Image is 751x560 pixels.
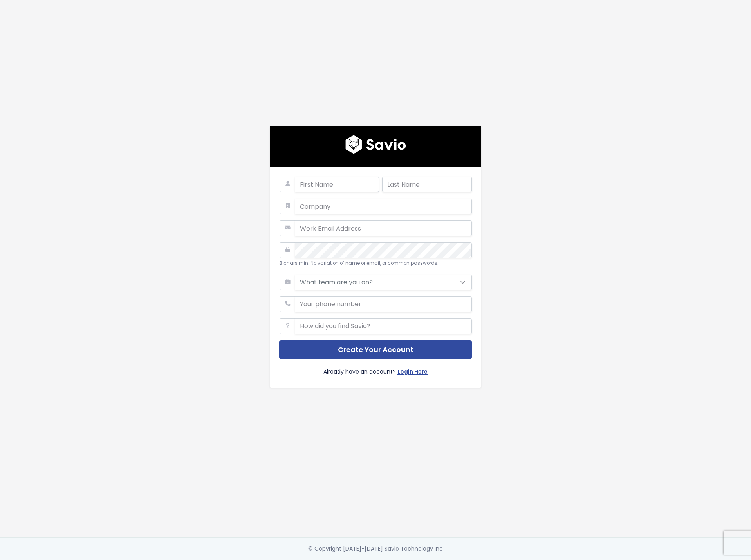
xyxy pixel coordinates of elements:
[382,177,472,192] input: Last Name
[279,359,472,378] div: Already have an account?
[279,260,439,266] small: 8 chars min. No variation of name or email, or common passwords.
[295,199,472,214] input: Company
[295,318,472,334] input: How did you find Savio?
[397,367,428,378] a: Login Here
[345,135,406,154] img: logo600x187.a314fd40982d.png
[295,177,379,192] input: First Name
[295,296,472,312] input: Your phone number
[295,220,472,236] input: Work Email Address
[279,340,472,359] button: Create Your Account
[308,544,443,554] div: © Copyright [DATE]-[DATE] Savio Technology Inc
